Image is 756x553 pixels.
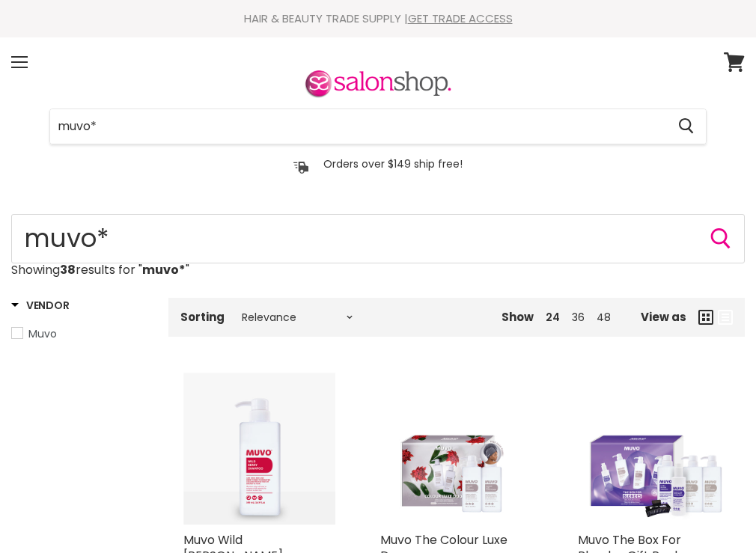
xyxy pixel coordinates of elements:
[11,298,69,313] h3: Vendor
[183,373,335,525] a: Muvo Wild Berry Shampoo
[50,109,666,144] input: Search
[597,310,611,325] a: 48
[578,373,730,525] a: Muvo The Box For Blondes Gift Pack
[11,263,745,277] p: Showing results for " "
[546,310,560,325] a: 24
[142,261,186,278] strong: muvo*
[60,261,76,278] strong: 38
[11,326,150,342] a: Muvo
[572,310,585,325] a: 36
[709,227,733,251] button: Search
[408,10,513,26] a: GET TRADE ACCESS
[380,373,532,525] a: Muvo The Colour Luxe Duo
[641,311,686,323] span: View as
[11,214,745,263] form: Product
[180,311,225,323] label: Sorting
[323,157,463,171] p: Orders over $149 ship free!
[502,309,534,325] span: Show
[28,326,57,341] span: Muvo
[49,109,707,144] form: Product
[11,214,745,263] input: Search
[666,109,706,144] button: Search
